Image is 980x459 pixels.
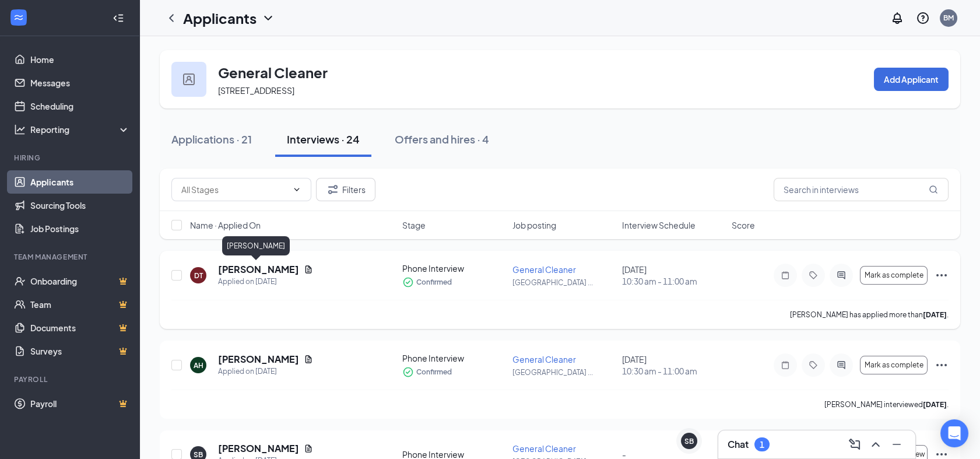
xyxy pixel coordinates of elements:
[806,271,820,280] svg: Tag
[171,132,252,146] div: Applications · 21
[181,183,287,196] input: All Stages
[183,73,195,85] img: user icon
[292,185,301,194] svg: ChevronDown
[512,443,576,454] span: General Cleaner
[287,132,360,146] div: Interviews · 24
[864,361,923,369] span: Mark as complete
[774,178,949,201] input: Search in interviews
[30,392,130,415] a: PayrollCrown
[512,219,556,231] span: Job posting
[218,276,313,288] div: Applied on [DATE]
[14,124,26,135] svg: Analysis
[218,263,299,276] h5: [PERSON_NAME]
[13,12,24,23] svg: WorkstreamLogo
[30,170,130,194] a: Applicants
[402,366,414,378] svg: CheckmarkCircle
[30,293,130,316] a: TeamCrown
[402,219,426,231] span: Stage
[845,435,864,454] button: ComposeMessage
[194,360,203,370] div: AH
[30,217,130,240] a: Job Postings
[416,366,452,378] span: Confirmed
[622,219,696,231] span: Interview Schedule
[732,219,755,231] span: Score
[622,365,725,377] span: 10:30 am - 11:00 am
[30,48,130,71] a: Home
[943,13,954,23] div: BM
[848,437,862,451] svg: ComposeMessage
[304,355,313,364] svg: Document
[866,435,885,454] button: ChevronUp
[218,85,294,96] span: [STREET_ADDRESS]
[218,353,299,366] h5: [PERSON_NAME]
[218,366,313,377] div: Applied on [DATE]
[30,71,130,94] a: Messages
[512,264,576,275] span: General Cleaner
[30,339,130,363] a: SurveysCrown
[887,435,906,454] button: Minimize
[512,354,576,365] span: General Cleaner
[790,310,949,320] p: [PERSON_NAME] has applied more than .
[860,356,928,374] button: Mark as complete
[824,400,949,409] p: [PERSON_NAME] interviewed .
[864,271,923,279] span: Mark as complete
[416,276,452,288] span: Confirmed
[30,194,130,217] a: Sourcing Tools
[194,271,203,281] div: DT
[940,419,968,447] div: Open Intercom Messenger
[935,358,949,372] svg: Ellipses
[14,374,128,384] div: Payroll
[326,183,340,197] svg: Filter
[395,132,489,146] div: Offers and hires · 4
[622,353,725,377] div: [DATE]
[218,62,328,82] h3: General Cleaner
[622,264,725,287] div: [DATE]
[935,268,949,282] svg: Ellipses
[890,11,904,25] svg: Notifications
[860,266,928,285] button: Mark as complete
[778,271,792,280] svg: Note
[316,178,375,201] button: Filter Filters
[890,437,904,451] svg: Minimize
[30,316,130,339] a: DocumentsCrown
[304,265,313,274] svg: Document
[760,440,764,450] div: 1
[806,360,820,370] svg: Tag
[113,12,124,24] svg: Collapse
[164,11,178,25] svg: ChevronLeft
[923,400,947,409] b: [DATE]
[728,438,749,451] h3: Chat
[512,278,615,288] p: [GEOGRAPHIC_DATA] ...
[874,68,949,91] button: Add Applicant
[622,275,725,287] span: 10:30 am - 11:00 am
[30,124,131,135] div: Reporting
[684,436,694,446] div: SB
[30,269,130,293] a: OnboardingCrown
[14,252,128,262] div: Team Management
[218,442,299,455] h5: [PERSON_NAME]
[190,219,261,231] span: Name · Applied On
[869,437,883,451] svg: ChevronUp
[402,352,505,364] div: Phone Interview
[183,8,257,28] h1: Applicants
[923,310,947,319] b: [DATE]
[512,367,615,377] p: [GEOGRAPHIC_DATA] ...
[929,185,938,194] svg: MagnifyingGlass
[222,236,290,255] div: [PERSON_NAME]
[834,360,848,370] svg: ActiveChat
[834,271,848,280] svg: ActiveChat
[14,153,128,163] div: Hiring
[304,444,313,453] svg: Document
[402,276,414,288] svg: CheckmarkCircle
[30,94,130,118] a: Scheduling
[402,262,505,274] div: Phone Interview
[261,11,275,25] svg: ChevronDown
[778,360,792,370] svg: Note
[916,11,930,25] svg: QuestionInfo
